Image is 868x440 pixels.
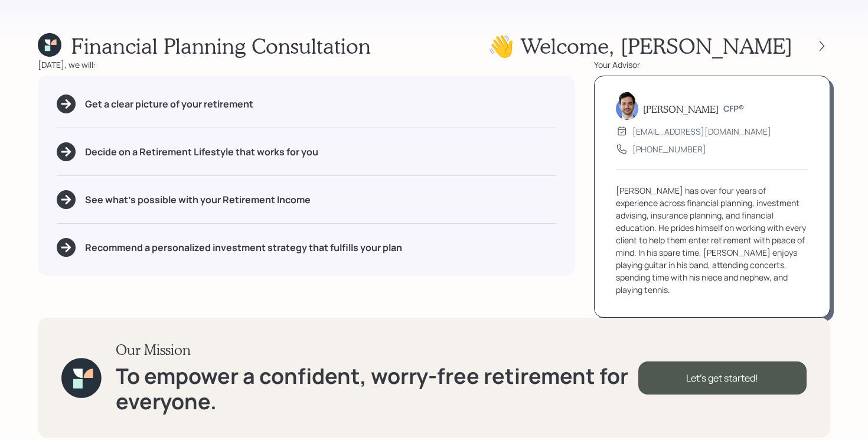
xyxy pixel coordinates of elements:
h3: Our Mission [116,341,638,358]
h5: See what's possible with your Retirement Income [85,194,311,206]
div: [EMAIL_ADDRESS][DOMAIN_NAME] [632,125,771,138]
div: [PERSON_NAME] has over four years of experience across financial planning, investment advising, i... [616,184,808,296]
h1: Financial Planning Consultation [71,33,371,58]
h6: CFP® [723,104,744,114]
div: Let's get started! [638,361,807,395]
img: jonah-coleman-headshot.png [616,92,638,120]
h5: [PERSON_NAME] [643,103,719,115]
h1: 👋 Welcome , [PERSON_NAME] [488,33,792,58]
h5: Decide on a Retirement Lifestyle that works for you [85,146,318,158]
div: [PHONE_NUMBER] [632,143,706,155]
h1: To empower a confident, worry-free retirement for everyone. [116,363,638,414]
h5: Recommend a personalized investment strategy that fulfills your plan [85,242,402,253]
div: Your Advisor [594,58,830,71]
div: [DATE], we will: [38,58,575,71]
h5: Get a clear picture of your retirement [85,99,253,110]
